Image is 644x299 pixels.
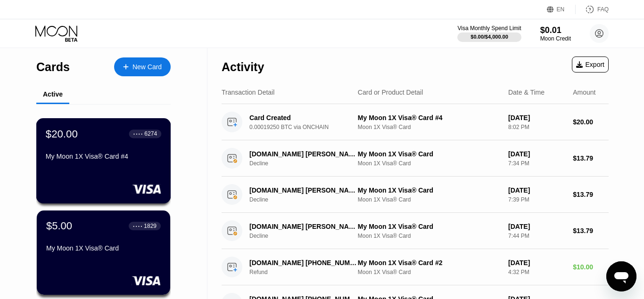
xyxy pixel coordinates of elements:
[222,140,609,177] div: [DOMAIN_NAME] [PERSON_NAME] HKDeclineMy Moon 1X Visa® CardMoon 1X Visa® Card[DATE]7:34 PM$13.79
[573,154,609,162] div: $13.79
[358,89,423,96] div: Card or Product Detail
[358,124,501,130] div: Moon 1X Visa® Card
[144,223,157,229] div: 1829
[249,223,357,230] div: [DOMAIN_NAME] [PERSON_NAME] HK
[46,244,161,252] div: My Moon 1X Visa® Card
[249,196,365,203] div: Decline
[222,89,274,96] div: Transaction Detail
[508,186,565,194] div: [DATE]
[597,6,609,13] div: FAQ
[508,223,565,230] div: [DATE]
[573,263,609,271] div: $10.00
[249,160,365,167] div: Decline
[249,186,357,194] div: [DOMAIN_NAME] [PERSON_NAME] HK
[508,114,565,121] div: [DATE]
[249,114,357,121] div: Card Created
[133,225,142,227] div: ● ● ● ●
[358,186,501,194] div: My Moon 1X Visa® Card
[37,210,170,295] div: $5.00● ● ● ●1829My Moon 1X Visa® Card
[457,25,521,42] div: Visa Monthly Spend Limit$0.00/$4,000.00
[249,233,365,239] div: Decline
[43,90,63,98] div: Active
[457,25,521,32] div: Visa Monthly Spend Limit
[508,196,565,203] div: 7:39 PM
[358,160,501,167] div: Moon 1X Visa® Card
[572,57,609,73] div: Export
[358,223,501,230] div: My Moon 1X Visa® Card
[540,25,571,35] div: $0.01
[358,269,501,275] div: Moon 1X Visa® Card
[358,150,501,158] div: My Moon 1X Visa® Card
[508,233,565,239] div: 7:44 PM
[508,150,565,158] div: [DATE]
[557,6,565,13] div: EN
[606,261,636,291] iframe: Button to launch messaging window
[508,160,565,167] div: 7:34 PM
[46,153,161,160] div: My Moon 1X Visa® Card #4
[358,196,501,203] div: Moon 1X Visa® Card
[540,35,571,42] div: Moon Credit
[46,220,72,232] div: $5.00
[144,130,157,137] div: 6274
[133,132,143,135] div: ● ● ● ●
[249,124,365,130] div: 0.00019250 BTC via ONCHAIN
[222,60,264,74] div: Activity
[547,5,576,14] div: EN
[114,57,171,76] div: New Card
[576,5,609,14] div: FAQ
[222,104,609,140] div: Card Created0.00019250 BTC via ONCHAINMy Moon 1X Visa® Card #4Moon 1X Visa® Card[DATE]8:02 PM$20.00
[540,25,571,42] div: $0.01Moon Credit
[508,124,565,130] div: 8:02 PM
[249,259,357,267] div: [DOMAIN_NAME] [PHONE_NUMBER] US
[37,119,170,203] div: $20.00● ● ● ●6274My Moon 1X Visa® Card #4
[573,89,595,96] div: Amount
[358,259,501,267] div: My Moon 1X Visa® Card #2
[573,118,609,126] div: $20.00
[508,269,565,275] div: 4:32 PM
[222,177,609,213] div: [DOMAIN_NAME] [PERSON_NAME] HKDeclineMy Moon 1X Visa® CardMoon 1X Visa® Card[DATE]7:39 PM$13.79
[36,60,70,74] div: Cards
[358,114,501,121] div: My Moon 1X Visa® Card #4
[249,269,365,275] div: Refund
[132,63,162,71] div: New Card
[576,61,604,68] div: Export
[46,128,78,140] div: $20.00
[222,213,609,249] div: [DOMAIN_NAME] [PERSON_NAME] HKDeclineMy Moon 1X Visa® CardMoon 1X Visa® Card[DATE]7:44 PM$13.79
[471,34,508,40] div: $0.00 / $4,000.00
[249,150,357,158] div: [DOMAIN_NAME] [PERSON_NAME] HK
[573,191,609,198] div: $13.79
[508,259,565,267] div: [DATE]
[573,227,609,234] div: $13.79
[222,249,609,285] div: [DOMAIN_NAME] [PHONE_NUMBER] USRefundMy Moon 1X Visa® Card #2Moon 1X Visa® Card[DATE]4:32 PM$10.00
[358,233,501,239] div: Moon 1X Visa® Card
[508,89,545,96] div: Date & Time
